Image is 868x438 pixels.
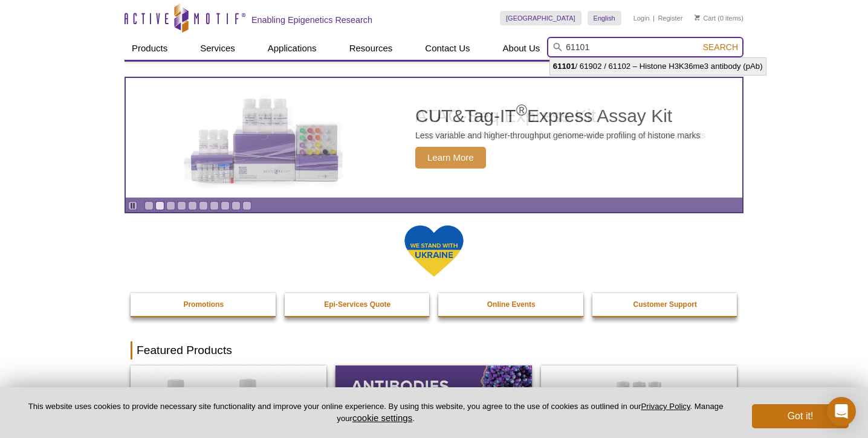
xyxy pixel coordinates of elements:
[352,413,412,423] button: cookie settings
[415,147,486,169] span: Learn More
[438,293,585,316] a: Online Events
[261,37,324,60] a: Applications
[155,201,164,210] a: Go to slide 2
[210,201,219,210] a: Go to slide 7
[641,402,690,411] a: Privacy Policy
[183,300,224,309] strong: Promotions
[695,14,700,21] img: Your Cart
[553,62,575,71] strong: 61101
[221,201,230,210] a: Go to slide 8
[165,71,364,204] img: CUT&Tag-IT Express Assay Kit
[177,201,186,210] a: Go to slide 4
[516,101,527,118] sup: ®
[588,11,621,25] a: English
[695,14,716,22] a: Cart
[342,37,400,60] a: Resources
[547,37,743,57] input: Keyword, Cat. No.
[19,401,732,424] p: This website uses cookies to provide necessary site functionality and improve your online experie...
[166,201,175,210] a: Go to slide 3
[199,201,208,210] a: Go to slide 6
[703,42,738,52] span: Search
[193,37,242,60] a: Services
[251,14,372,25] h2: Enabling Epigenetics Research
[131,293,277,316] a: Promotions
[418,37,477,60] a: Contact Us
[131,341,737,359] h2: Featured Products
[324,300,390,309] strong: Epi-Services Quote
[404,224,464,278] img: We Stand With Ukraine
[144,201,154,210] a: Go to slide 1
[128,201,137,210] a: Toggle autoplay
[653,11,655,25] li: |
[126,78,742,198] a: CUT&Tag-IT Express Assay Kit CUT&Tag-IT®Express Assay Kit Less variable and higher-throughput gen...
[550,58,766,75] li: / 61902 / 61102 – Histone H3K36me3 antibody (pAb)
[188,201,197,210] a: Go to slide 5
[633,14,650,22] a: Login
[752,404,849,428] button: Got it!
[415,130,701,141] p: Less variable and higher-throughput genome-wide profiling of histone marks
[633,300,697,309] strong: Customer Support
[658,14,682,22] a: Register
[827,397,856,426] div: Open Intercom Messenger
[125,37,175,60] a: Products
[415,107,701,125] h2: CUT&Tag-IT Express Assay Kit
[496,37,548,60] a: About Us
[242,201,251,210] a: Go to slide 10
[232,201,241,210] a: Go to slide 9
[592,293,739,316] a: Customer Support
[487,300,536,309] strong: Online Events
[126,78,742,198] article: CUT&Tag-IT Express Assay Kit
[695,11,743,25] li: (0 items)
[699,42,742,53] button: Search
[500,11,581,25] a: [GEOGRAPHIC_DATA]
[285,293,431,316] a: Epi-Services Quote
